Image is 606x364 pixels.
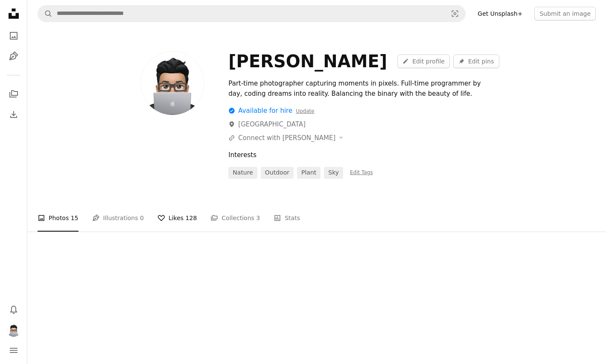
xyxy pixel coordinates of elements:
button: Profile [5,321,22,338]
a: Edit Tags [350,169,373,176]
a: Home — Unsplash [5,5,22,24]
button: Menu [5,342,22,359]
div: Available for hire [228,106,314,116]
a: Illustrations [5,48,22,65]
button: Visual search [445,6,465,22]
button: Connect with [PERSON_NAME] [228,133,343,143]
form: Find visuals sitewide [38,5,466,22]
div: Part-time photographer capturing moments in pixels. Full-time programmer by day, coding dreams in... [228,78,482,99]
a: [GEOGRAPHIC_DATA] [228,120,306,128]
a: outdoor [261,167,294,179]
a: Photos [5,27,22,44]
a: plant [297,167,320,179]
a: Update [296,108,314,114]
button: Search Unsplash [38,6,52,22]
a: Stats [274,204,300,232]
img: Avatar of user Gourab S. [140,51,204,115]
span: Edit Tags [350,169,373,175]
span: 0 [140,213,144,223]
span: 128 [186,213,197,223]
button: Notifications [5,301,22,318]
a: Download History [5,106,22,123]
div: [PERSON_NAME] [228,51,387,72]
button: Edit pins [453,54,499,68]
a: Likes 128 [157,204,197,232]
a: Collections 3 [210,204,260,232]
a: Collections [5,86,22,103]
a: Edit profile [397,54,450,68]
div: Interests [228,150,591,160]
a: Get Unsplash+ [472,7,527,20]
a: Illustrations 0 [92,204,144,232]
img: Avatar of user Gourab S. [7,323,20,337]
a: sky [324,167,343,179]
a: nature [228,167,257,179]
button: Submit an image [534,7,596,20]
span: 3 [256,213,260,223]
